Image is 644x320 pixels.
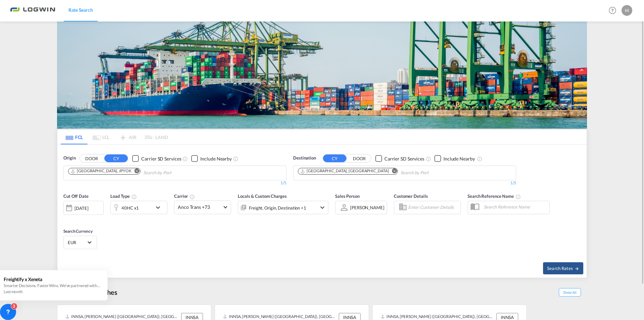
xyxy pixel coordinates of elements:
button: Remove [387,168,397,175]
md-icon: Unchecked: Search for CY (Container Yard) services for all selected carriers.Checked : Search for... [182,156,188,162]
div: [PERSON_NAME] [350,205,384,210]
md-tab-item: FCL [61,130,88,144]
md-checkbox: Checkbox No Ink [375,155,424,162]
span: Destination [293,155,316,162]
button: DOOR [347,155,371,163]
div: 1/5 [63,180,286,186]
span: EUR [68,239,87,245]
md-checkbox: Checkbox No Ink [434,155,475,162]
md-select: Sales Person: Marek Pucholt [350,202,385,212]
div: OriginDOOR CY Checkbox No InkUnchecked: Search for CY (Container Yard) services for all selected ... [57,145,587,277]
div: Press delete to remove this chip. [70,168,133,174]
input: Chips input. [143,168,207,178]
md-icon: icon-chevron-down [318,203,326,212]
md-icon: icon-chevron-down [154,203,165,212]
span: Show All [559,288,581,296]
md-icon: Unchecked: Ignores neighbouring ports when fetching rates.Checked : Includes neighbouring ports w... [477,156,482,162]
md-datepicker: Select [63,214,68,223]
div: Include Nearby [200,155,232,162]
input: Enter Customer Details [408,202,459,213]
md-pagination-wrapper: Use the left and right arrow keys to navigate between tabs [61,130,168,144]
md-icon: Unchecked: Search for CY (Container Yard) services for all selected carriers.Checked : Search for... [426,156,431,162]
div: Yokohama, JPYOK [70,168,131,174]
input: Chips input. [400,168,464,178]
md-chips-wrap: Chips container. Use arrow keys to select chips. [67,166,210,178]
div: [DATE] [63,201,104,215]
div: Carrier SD Services [141,155,181,162]
md-icon: icon-information-outline [131,194,137,199]
button: CY [323,154,346,162]
span: Help [607,5,618,16]
input: Search Reference Name [480,202,549,212]
span: Carrier [174,193,195,199]
md-icon: The selected Trucker/Carrierwill be displayed in the rate results If the rates are from another f... [190,194,195,199]
span: Search Rates [547,266,579,271]
span: Sales Person [335,193,360,199]
div: Freight Origin Destination Factory Stuffing [249,203,306,213]
span: Rate Search [68,7,93,13]
md-checkbox: Checkbox No Ink [132,155,181,162]
span: Search Currency [63,229,93,234]
md-icon: Your search will be saved by the below given name [516,194,521,199]
div: 40HC x1icon-chevron-down [110,201,167,214]
img: bc73a0e0d8c111efacd525e4c8ad7d32.png [10,3,55,18]
div: 40HC x1 [121,203,139,213]
span: Load Type [110,193,137,199]
div: Include Nearby [443,155,475,162]
md-chips-wrap: Chips container. Use arrow keys to select chips. [297,166,467,178]
button: Search Ratesicon-arrow-right [543,262,583,274]
div: 1/5 [293,180,516,186]
div: [DATE] [74,205,88,211]
span: Cut Off Date [63,193,89,199]
span: Origin [63,155,75,162]
div: M [622,5,632,16]
span: Search Reference Name [468,193,521,199]
div: Carrier SD Services [384,155,424,162]
button: CY [104,154,128,162]
img: bild-fuer-ratentool.png [57,21,587,129]
md-checkbox: Checkbox No Ink [191,155,232,162]
div: Press delete to remove this chip. [300,168,390,174]
span: Locals & Custom Charges [238,193,287,199]
span: Customer Details [394,193,428,199]
md-icon: Unchecked: Ignores neighbouring ports when fetching rates.Checked : Includes neighbouring ports w... [233,156,238,162]
div: Freight Origin Destination Factory Stuffingicon-chevron-down [238,201,328,214]
div: Help [607,5,622,17]
span: Anco Trans +73 [178,204,221,211]
md-select: Select Currency: € EUREuro [67,237,93,247]
button: Remove [130,168,140,175]
md-icon: icon-arrow-right [575,266,579,271]
div: Hamburg, DEHAM [300,168,389,174]
button: DOOR [80,155,103,163]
